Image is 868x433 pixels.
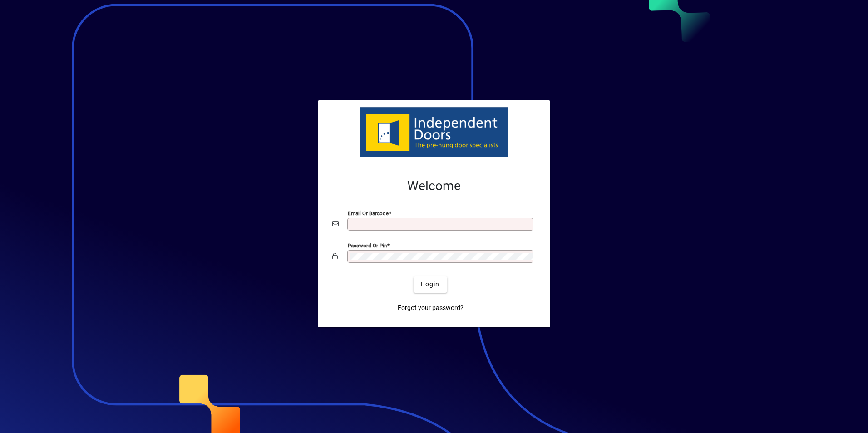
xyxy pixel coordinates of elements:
mat-label: Email or Barcode [348,210,389,216]
button: Login [414,276,447,293]
h2: Welcome [332,178,536,194]
a: Forgot your password? [394,300,467,316]
mat-label: Password or Pin [348,242,387,248]
span: Login [421,280,439,289]
span: Forgot your password? [398,303,464,313]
